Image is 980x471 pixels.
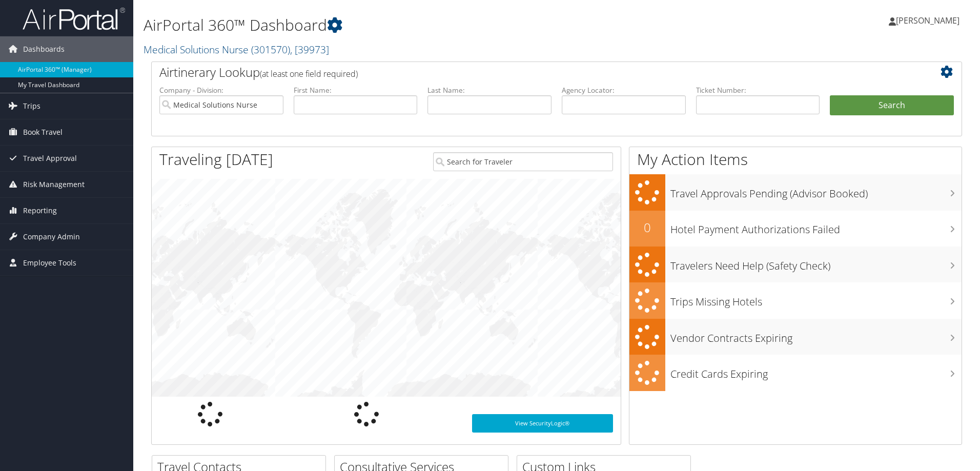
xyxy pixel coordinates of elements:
[23,7,125,31] img: airportal-logo.png
[562,85,686,95] label: Agency Locator:
[889,5,970,36] a: [PERSON_NAME]
[696,85,820,95] label: Ticket Number:
[23,198,57,223] span: Reporting
[23,93,40,119] span: Trips
[670,362,962,381] h3: Credit Cards Expiring
[629,282,962,319] a: Trips Missing Hotels
[830,95,954,116] button: Search
[23,146,77,171] span: Travel Approval
[896,15,959,26] span: [PERSON_NAME]
[23,172,85,197] span: Risk Management
[670,181,962,201] h3: Travel Approvals Pending (Advisor Booked)
[23,36,65,62] span: Dashboards
[472,414,613,433] a: View SecurityLogic®
[159,64,886,81] h2: Airtinerary Lookup
[433,152,613,171] input: Search for Traveler
[294,85,418,95] label: First Name:
[629,247,962,283] a: Travelers Need Help (Safety Check)
[251,43,290,56] span: ( 301570 )
[670,290,962,309] h3: Trips Missing Hotels
[629,149,962,170] h1: My Action Items
[159,85,283,95] label: Company - Division:
[23,224,80,250] span: Company Admin
[629,219,665,236] h2: 0
[23,119,63,145] span: Book Travel
[144,43,329,56] a: Medical Solutions Nurse
[629,355,962,391] a: Credit Cards Expiring
[629,211,962,247] a: 0Hotel Payment Authorizations Failed
[629,319,962,355] a: Vendor Contracts Expiring
[629,174,962,211] a: Travel Approvals Pending (Advisor Booked)
[427,85,552,95] label: Last Name:
[290,43,329,56] span: , [ 39973 ]
[670,217,962,237] h3: Hotel Payment Authorizations Failed
[23,250,76,276] span: Employee Tools
[260,68,358,79] span: (at least one field required)
[670,254,962,273] h3: Travelers Need Help (Safety Check)
[670,326,962,345] h3: Vendor Contracts Expiring
[144,14,695,36] h1: AirPortal 360™ Dashboard
[159,149,273,170] h1: Traveling [DATE]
